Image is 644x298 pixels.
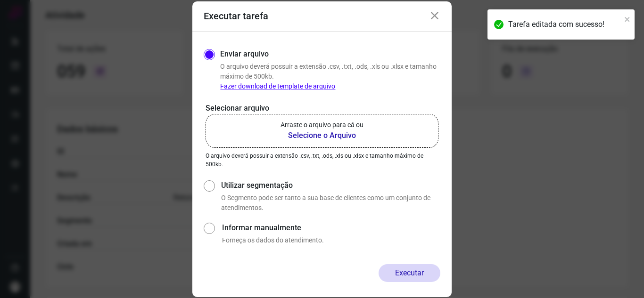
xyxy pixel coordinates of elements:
[221,180,440,191] label: Utilizar segmentação
[281,130,363,141] b: Selecione o Arquivo
[222,235,440,245] p: Forneça os dados do atendimento.
[204,10,268,22] h3: Executar tarefa
[222,222,440,234] label: Informar manualmente
[624,13,631,24] button: close
[220,62,440,91] p: O arquivo deverá possuir a extensão .csv, .txt, .ods, .xls ou .xlsx e tamanho máximo de 500kb.
[220,48,269,60] label: Enviar arquivo
[206,152,438,169] p: O arquivo deverá possuir a extensão .csv, .txt, .ods, .xls ou .xlsx e tamanho máximo de 500kb.
[220,82,335,90] a: Fazer download de template de arquivo
[221,193,440,213] p: O Segmento pode ser tanto a sua base de clientes como um conjunto de atendimentos.
[379,264,440,282] button: Executar
[281,120,363,130] p: Arraste o arquivo para cá ou
[508,19,621,30] div: Tarefa editada com sucesso!
[206,103,438,114] p: Selecionar arquivo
